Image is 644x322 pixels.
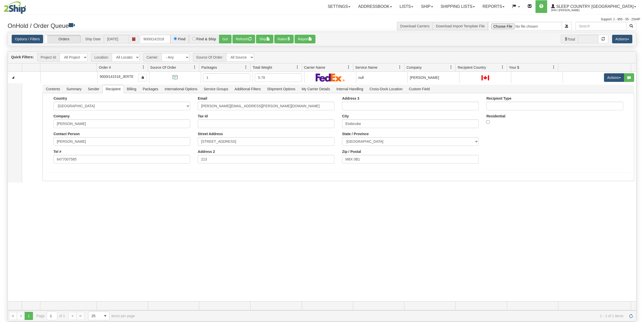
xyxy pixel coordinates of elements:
[555,4,634,9] span: Sleep Country [GEOGRAPHIC_DATA]
[498,63,507,71] a: Recipient Country filter column settings
[103,85,123,93] span: Recipient
[333,85,366,93] span: Internal Handling
[316,73,345,82] img: FedEx Express®
[447,63,455,71] a: Company filter column settings
[101,312,109,320] span: select
[299,85,333,93] span: My Carrier Details
[264,85,298,93] span: Shipment Options
[91,53,112,62] span: Location:
[293,63,302,71] a: Total Weight filter column settings
[198,150,215,154] label: Address 2
[632,135,643,187] iframe: chat widget
[396,63,404,71] a: Service Name filter column settings
[436,24,485,28] a: Download Import Template File
[150,65,176,70] span: Source Of Order
[88,312,135,320] span: items per page
[551,8,589,13] span: 2044 / [PERSON_NAME]
[8,22,318,29] h3: OnHold / Order Queue
[82,35,104,43] span: Ship Date
[458,65,486,70] span: Recipient Country
[43,85,63,93] span: Contents
[355,65,378,70] span: Service Name
[139,63,148,71] a: Order # filter column settings
[324,0,354,13] a: Settings
[53,114,70,118] label: Company
[549,63,558,71] a: Your $ filter column settings
[612,35,632,43] button: Actions
[256,35,273,43] button: Ship
[4,17,640,22] div: Support: 1 - 855 - 55 - 2SHIP
[25,312,33,320] span: Page 1
[12,35,43,43] a: Options / Filters
[231,85,264,93] span: Additional Filters
[344,63,353,71] a: Carrier Name filter column settings
[85,85,102,93] span: Sender
[626,22,636,30] button: Search
[342,150,361,154] label: Zip / Postal
[190,63,199,71] a: Source Of Order filter column settings
[396,0,417,13] a: Lists
[406,85,433,93] span: Custom Field
[232,35,255,43] button: Refresh
[576,22,627,30] input: Search
[138,74,147,81] button: Copy to clipboard
[88,312,110,320] span: Page sizes drop down
[196,37,216,41] label: Find & Ship
[488,22,562,30] input: Import
[37,53,60,62] span: Project Id:
[8,51,636,63] div: grid toolbar
[253,65,272,70] span: Total Weight
[53,96,67,100] label: Country
[44,35,81,43] label: Orders
[63,85,85,93] span: Summary
[219,35,231,43] button: Go!
[604,73,624,82] button: Actions
[47,312,57,320] input: Page 1
[342,96,359,100] label: Address 3
[561,35,578,43] span: Total
[140,85,161,93] span: Packages
[10,74,16,81] a: Collapse
[367,85,406,93] span: Cross-Dock Location
[627,312,635,320] a: Refresh
[140,35,170,43] input: Order #
[193,53,226,62] span: Source Of Order:
[143,53,162,62] span: Carrier:
[100,75,134,79] span: 9000I141518_JERTE
[124,85,139,93] span: Billing
[547,0,640,13] a: Sleep Country [GEOGRAPHIC_DATA] 2044 / [PERSON_NAME]
[274,35,294,43] button: Rates
[437,0,479,13] a: Shipping lists
[342,132,369,136] label: State / Province
[53,150,61,154] label: Tel #
[198,114,208,118] label: Tax Id
[486,96,511,100] label: Recipient Type
[37,312,65,320] span: Page of 1
[242,63,250,71] a: Packages filter column settings
[509,65,519,70] span: Your $
[201,65,217,70] span: Packages
[400,24,430,28] a: Download Carriers
[356,72,408,83] td: null
[178,37,186,41] label: Find
[53,132,80,136] label: Contact Person
[354,0,396,13] a: Addressbook
[479,0,508,13] a: Reports
[198,96,207,100] label: Email
[481,75,489,80] img: CA
[486,114,505,118] label: Residential
[92,313,98,318] span: 25
[198,132,223,136] label: Street Address
[417,0,437,13] a: Ship
[162,85,200,93] span: International Options
[99,65,111,70] span: Order #
[142,314,623,318] span: 1 - 1 of 1 items
[11,55,34,60] label: Quick Filters:
[406,65,422,70] span: Company
[171,73,179,82] img: API
[295,35,315,43] button: Report
[304,65,325,70] span: Carrier Name
[4,1,26,14] img: logo2044.jpg
[201,85,231,93] span: Service Groups
[342,114,349,118] label: City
